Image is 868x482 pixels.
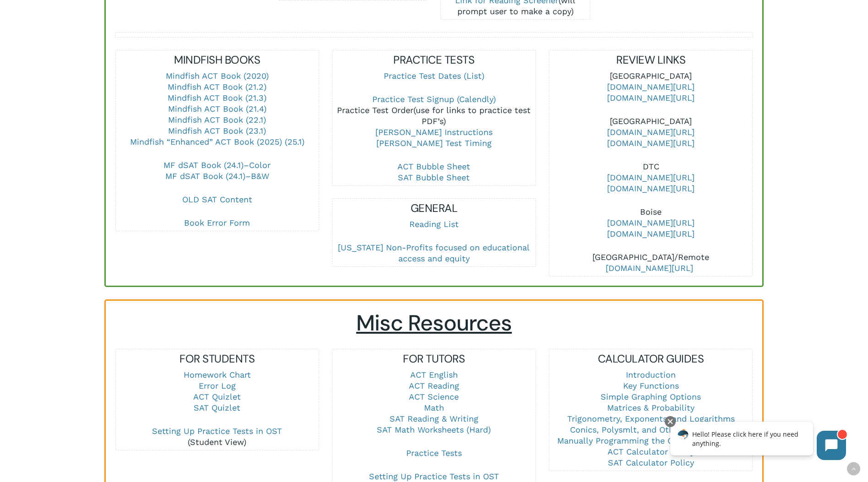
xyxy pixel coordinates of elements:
[607,127,694,137] a: [DOMAIN_NAME][URL]
[608,447,694,456] a: ACT Calculator Policy
[409,219,459,229] a: Reading List
[398,173,470,182] a: SAT Bubble Sheet
[193,392,241,401] a: ACT Quizlet
[377,425,491,434] a: SAT Math Worksheets (Hard)
[390,414,478,423] a: SAT Reading & Writing
[168,126,266,135] a: Mindfish ACT Book (23.1)
[369,471,499,481] a: Setting Up Practice Tests in OST
[372,94,496,104] a: Practice Test Signup (Calendly)
[168,93,266,103] a: Mindfish ACT Book (21.3)
[116,53,319,67] h5: MINDFISH BOOKS
[570,425,732,434] a: Conics, Polysmlt, and Other Useful Apps
[409,381,459,390] a: ACT Reading
[607,218,694,227] a: [DOMAIN_NAME][URL]
[549,70,752,116] p: [GEOGRAPHIC_DATA]
[607,184,694,193] a: [DOMAIN_NAME][URL]
[567,414,735,423] a: Trigonometry, Exponents, and Logarithms
[607,82,694,92] a: [DOMAIN_NAME][URL]
[623,381,679,390] a: Key Functions
[130,137,304,146] a: Mindfish “Enhanced” ACT Book (2025) (25.1)
[332,53,535,67] h5: PRACTICE TESTS
[165,171,269,181] a: MF dSAT Book (24.1)–B&W
[557,436,745,445] a: Manually Programming the Quadratic Equation
[606,263,693,273] a: [DOMAIN_NAME][URL]
[549,116,752,161] p: [GEOGRAPHIC_DATA]
[375,127,493,137] a: [PERSON_NAME] Instructions
[163,160,271,170] a: MF dSAT Book (24.1)–Color
[184,218,250,227] a: Book Error Form
[409,392,459,401] a: ACT Science
[424,403,444,412] a: Math
[549,161,752,206] p: DTC
[410,370,458,379] a: ACT English
[406,448,462,458] a: Practice Tests
[607,93,694,103] a: [DOMAIN_NAME][URL]
[397,162,470,171] a: ACT Bubble Sheet
[116,426,319,448] p: (Student View)
[337,105,413,115] a: Practice Test Order
[199,381,236,390] a: Error Log
[166,71,269,81] a: Mindfish ACT Book (2020)
[607,229,694,238] a: [DOMAIN_NAME][URL]
[549,252,752,274] p: [GEOGRAPHIC_DATA]/Remote
[607,173,694,182] a: [DOMAIN_NAME][URL]
[168,82,266,92] a: Mindfish ACT Book (21.2)
[626,370,676,379] a: Introduction
[168,115,266,125] a: Mindfish ACT Book (22.1)
[338,243,530,263] a: [US_STATE] Non-Profits focused on educational access and equity
[152,426,282,436] a: Setting Up Practice Tests in OST
[168,104,266,114] a: Mindfish ACT Book (21.4)
[608,458,694,467] a: SAT Calculator Policy
[607,403,694,412] a: Matrices & Probability
[182,195,252,204] a: OLD SAT Content
[184,370,251,379] a: Homework Chart
[549,206,752,252] p: Boise
[549,53,752,67] h5: REVIEW LINKS
[356,309,512,337] span: Misc Resources
[549,352,752,366] h5: CALCULATOR GUIDES
[661,414,855,469] iframe: Chatbot
[332,201,535,216] h5: GENERAL
[332,352,535,366] h5: FOR TUTORS
[332,94,535,161] p: (use for links to practice test PDF’s)
[116,352,319,366] h5: FOR STUDENTS
[194,403,240,412] a: SAT Quizlet
[376,138,492,148] a: [PERSON_NAME] Test Timing
[384,71,484,81] a: Practice Test Dates (List)
[607,138,694,148] a: [DOMAIN_NAME][URL]
[601,392,701,401] a: Simple Graphing Options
